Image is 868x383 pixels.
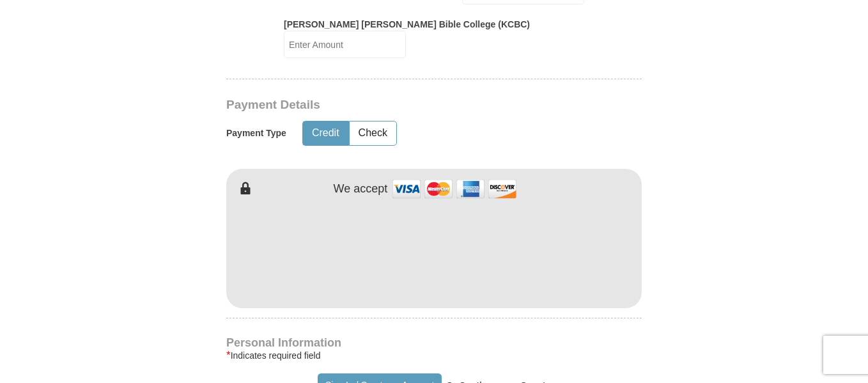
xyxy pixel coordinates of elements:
input: Enter Amount [284,31,406,58]
label: [PERSON_NAME] [PERSON_NAME] Bible College (KCBC) [284,18,530,31]
h4: Personal Information [226,338,642,348]
h3: Payment Details [226,98,552,113]
div: Indicates required field [226,348,642,363]
h5: Payment Type [226,128,286,139]
button: Credit [303,121,348,145]
button: Check [350,121,396,145]
img: credit cards accepted [391,175,518,203]
h4: We accept [334,182,388,196]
